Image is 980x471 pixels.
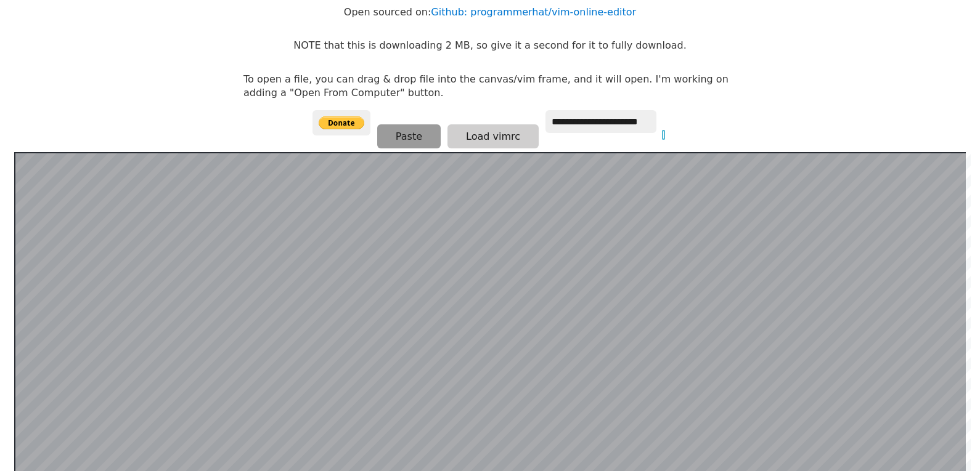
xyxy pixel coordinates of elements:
p: Open sourced on: [344,6,636,19]
button: Load vimrc [447,124,539,148]
p: To open a file, you can drag & drop file into the canvas/vim frame, and it will open. I'm working... [243,73,737,100]
p: NOTE that this is downloading 2 MB, so give it a second for it to fully download. [293,39,686,52]
a: Github: programmerhat/vim-online-editor [431,6,636,18]
button: Paste [377,124,441,148]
